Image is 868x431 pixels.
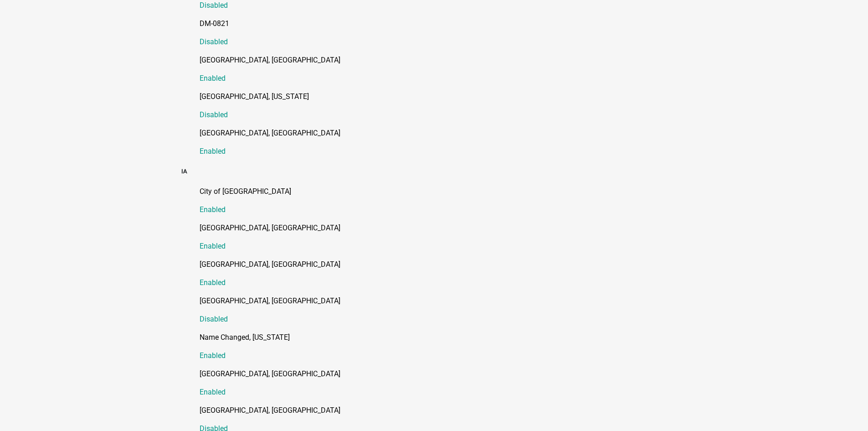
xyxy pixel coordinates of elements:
h5: IA [181,167,687,176]
p: [GEOGRAPHIC_DATA], [GEOGRAPHIC_DATA] [200,405,687,416]
p: Disabled [200,109,687,120]
a: Name Changed, [US_STATE]Enabled [200,332,687,361]
p: [GEOGRAPHIC_DATA], [GEOGRAPHIC_DATA] [200,128,687,139]
p: Disabled [200,314,687,325]
p: Enabled [200,241,687,252]
p: [GEOGRAPHIC_DATA], [GEOGRAPHIC_DATA] [200,369,687,379]
p: [GEOGRAPHIC_DATA], [GEOGRAPHIC_DATA] [200,223,687,234]
p: Enabled [200,146,687,157]
p: Name Changed, [US_STATE] [200,332,687,343]
p: Enabled [200,277,687,288]
a: [GEOGRAPHIC_DATA], [GEOGRAPHIC_DATA]Enabled [200,259,687,288]
a: [GEOGRAPHIC_DATA], [US_STATE]Disabled [200,91,687,120]
p: Enabled [200,387,687,398]
a: [GEOGRAPHIC_DATA], [GEOGRAPHIC_DATA]Disabled [200,296,687,325]
a: City of [GEOGRAPHIC_DATA]Enabled [200,186,687,215]
a: [GEOGRAPHIC_DATA], [GEOGRAPHIC_DATA]Enabled [200,223,687,252]
p: City of [GEOGRAPHIC_DATA] [200,186,687,197]
a: [GEOGRAPHIC_DATA], [GEOGRAPHIC_DATA]Enabled [200,128,687,157]
p: Enabled [200,350,687,361]
p: Enabled [200,204,687,215]
p: Enabled [200,73,687,84]
p: [GEOGRAPHIC_DATA], [GEOGRAPHIC_DATA] [200,296,687,306]
a: [GEOGRAPHIC_DATA], [GEOGRAPHIC_DATA]Enabled [200,55,687,84]
p: Disabled [200,36,687,47]
p: [GEOGRAPHIC_DATA], [GEOGRAPHIC_DATA] [200,55,687,66]
p: DM-0821 [200,18,687,29]
a: [GEOGRAPHIC_DATA], [GEOGRAPHIC_DATA]Enabled [200,369,687,398]
p: [GEOGRAPHIC_DATA], [GEOGRAPHIC_DATA] [200,259,687,270]
p: [GEOGRAPHIC_DATA], [US_STATE] [200,91,687,102]
a: DM-0821Disabled [200,18,687,47]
